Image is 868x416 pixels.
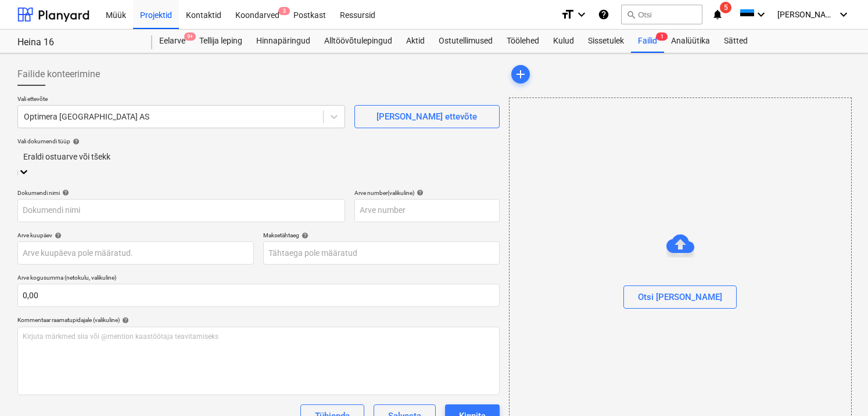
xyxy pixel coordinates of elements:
div: [PERSON_NAME] ettevõte [376,109,477,124]
span: help [414,189,424,196]
span: 9+ [184,32,196,41]
input: Arve kogusumma (netokulu, valikuline) [17,284,500,307]
div: Maksetähtaeg [263,231,500,239]
div: Arve kuupäev [17,231,254,239]
p: Arve kogusumma (netokulu, valikuline) [17,274,500,284]
a: Tellija leping [192,30,249,53]
span: 1 [656,32,668,41]
a: Alltöövõtulepingud [317,30,399,53]
div: Dokumendi nimi [17,189,345,197]
span: help [60,189,69,196]
a: Failid1 [631,30,664,53]
span: help [299,232,309,239]
span: add [514,67,528,81]
a: Töölehed [500,30,546,53]
input: Arve number [354,199,500,222]
a: Hinnapäringud [249,30,317,53]
div: Kommentaar raamatupidajale (valikuline) [17,316,500,324]
span: 3 [278,7,290,15]
div: Otsi [PERSON_NAME] [638,290,722,305]
input: Tähtaega pole määratud [263,241,500,265]
a: Aktid [399,30,432,53]
input: Dokumendi nimi [17,199,345,222]
span: Failide konteerimine [17,67,100,81]
button: [PERSON_NAME] ettevõte [354,105,500,128]
div: Vali dokumendi tüüp [17,138,500,145]
a: Sätted [717,30,755,53]
div: Heina 16 [17,37,138,49]
span: help [120,317,129,324]
span: help [70,138,80,145]
a: Eelarve9+ [152,30,192,53]
iframe: Chat Widget [810,360,868,416]
a: Sissetulek [581,30,631,53]
a: Ostutellimused [432,30,500,53]
div: Eelarve [152,30,192,53]
button: Otsi [PERSON_NAME] [623,285,737,309]
div: Arve number (valikuline) [354,189,500,197]
p: Vali ettevõte [17,95,345,105]
a: Analüütika [664,30,717,53]
input: Arve kuupäeva pole määratud. [17,241,254,265]
div: Failid [631,30,664,53]
span: help [52,232,62,239]
a: Kulud [546,30,581,53]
